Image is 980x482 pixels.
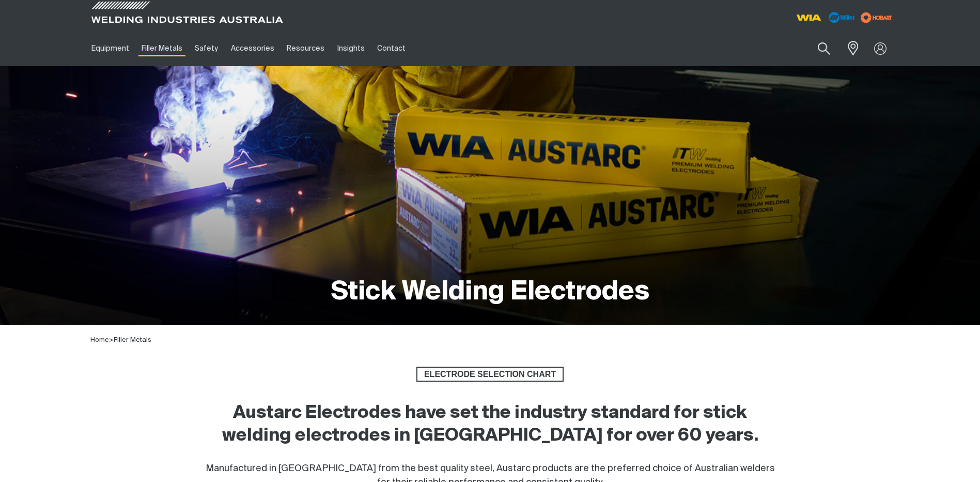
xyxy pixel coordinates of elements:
[417,367,563,382] span: ELECTRODE SELECTION CHART
[85,31,135,66] a: Equipment
[189,31,224,66] a: Safety
[858,10,895,25] img: miller
[806,36,842,61] button: Search products
[199,402,782,447] h2: Austarc Electrodes have set the industry standard for stick welding electrodes in [GEOGRAPHIC_DAT...
[331,276,649,309] h1: Stick Welding Electrodes
[114,337,151,343] a: Filler Metals
[281,31,331,66] a: Resources
[109,337,114,343] span: >
[793,36,841,61] input: Product name or item number...
[371,31,412,66] a: Contact
[85,31,693,66] nav: Main
[225,31,281,66] a: Accessories
[135,31,189,66] a: Filler Metals
[416,367,564,382] a: ELECTRODE SELECTION CHART
[331,31,370,66] a: Insights
[90,337,109,343] span: Home
[90,336,109,343] a: Home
